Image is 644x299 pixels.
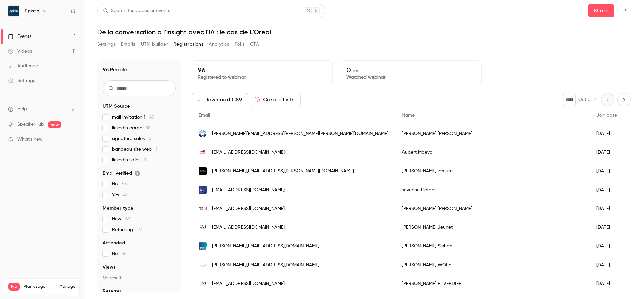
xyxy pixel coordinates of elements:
[590,218,624,237] div: [DATE]
[8,106,76,113] li: help-dropdown-opener
[103,170,140,177] span: Email verified
[122,251,127,256] span: 96
[24,284,55,289] span: Plan usage
[146,126,151,130] span: 18
[173,39,203,50] button: Registrations
[199,148,207,156] img: totalenergies.com
[212,130,388,137] span: [PERSON_NAME][EMAIL_ADDRESS][PERSON_NAME][PERSON_NAME][DOMAIN_NAME]
[48,121,61,128] span: new
[590,143,624,162] div: [DATE]
[198,74,327,81] p: Registered to webinar
[212,280,285,287] span: [EMAIL_ADDRESS][DOMAIN_NAME]
[395,218,590,237] div: [PERSON_NAME] Jeunet
[353,69,359,73] span: 0 %
[251,93,301,106] button: Create Lists
[8,48,32,55] div: Videos
[112,135,151,142] span: signature sales
[395,199,590,218] div: [PERSON_NAME] [PERSON_NAME]
[578,96,596,103] p: Out of 2
[590,237,624,255] div: [DATE]
[250,39,259,50] button: CTA
[8,6,19,16] img: Episto
[25,8,39,14] h6: Episto
[590,180,624,199] div: [DATE]
[212,224,285,231] span: [EMAIL_ADDRESS][DOMAIN_NAME]
[103,264,116,271] span: Views
[125,217,130,221] span: 69
[112,192,127,198] span: Yes
[590,124,624,143] div: [DATE]
[617,93,631,106] button: Next page
[590,199,624,218] div: [DATE]
[395,162,590,180] div: [PERSON_NAME] lamure
[68,137,76,143] iframe: Noticeable Trigger
[97,28,631,36] h1: De la conversation à l’insight avec l’IA : le cas de L'Oréal
[395,255,590,274] div: [PERSON_NAME] WOLF
[103,205,133,212] span: Member type
[199,186,207,194] img: stellantis.com
[199,113,210,118] span: Email
[17,106,27,113] span: Help
[199,205,207,213] img: aski.de
[199,280,207,288] img: cmimedia.fr
[59,284,75,289] a: Manage
[103,103,130,110] span: UTM Source
[8,77,35,84] div: Settings
[395,274,590,293] div: [PERSON_NAME] PILVERDIER
[123,193,127,197] span: 41
[112,157,146,163] span: linkedin sales
[17,136,43,143] span: What's new
[198,66,327,74] p: 96
[590,162,624,180] div: [DATE]
[596,113,617,118] span: Join date
[212,168,354,175] span: [PERSON_NAME][EMAIL_ADDRESS][PERSON_NAME][DOMAIN_NAME]
[8,283,20,291] span: Pro
[112,216,130,222] span: New
[103,66,127,74] h1: 96 People
[199,130,207,138] img: pernod-ricard.com
[346,74,476,81] p: Watched webinar
[137,227,142,232] span: 27
[402,113,415,118] span: Name
[212,261,319,269] span: [PERSON_NAME][EMAIL_ADDRESS][DOMAIN_NAME]
[199,223,207,231] img: cmimedia.fr
[395,143,590,162] div: Aubert Maeva
[149,115,154,120] span: 69
[8,63,38,69] div: Audience
[199,261,207,269] img: presence.fr
[8,33,31,40] div: Events
[590,274,624,293] div: [DATE]
[103,288,121,295] span: Referrer
[112,250,127,257] span: No
[144,158,146,162] span: 1
[112,146,157,153] span: bandeau site web
[209,39,229,50] button: Analytics
[199,242,207,250] img: ipsos.com
[122,182,127,186] span: 55
[103,275,176,281] p: No results
[235,39,245,50] button: Polls
[103,7,170,14] div: Search for videos or events
[199,167,207,175] img: kantar.com
[590,255,624,274] div: [DATE]
[588,4,614,17] button: Share
[346,66,476,74] p: 0
[212,243,319,250] span: [PERSON_NAME][EMAIL_ADDRESS][DOMAIN_NAME]
[149,136,151,141] span: 5
[97,39,116,50] button: Settings
[112,125,151,131] span: linkedin corpo
[141,39,168,50] button: UTM builder
[103,240,125,246] span: Attended
[112,181,127,188] span: No
[112,114,154,121] span: mail invitation 1
[395,237,590,255] div: [PERSON_NAME] Siohan
[212,205,285,212] span: [EMAIL_ADDRESS][DOMAIN_NAME]
[212,186,285,194] span: [EMAIL_ADDRESS][DOMAIN_NAME]
[395,180,590,199] div: severine Lietaer
[121,39,135,50] button: Emails
[156,147,157,152] span: 1
[212,149,285,156] span: [EMAIL_ADDRESS][DOMAIN_NAME]
[192,93,248,106] button: Download CSV
[112,226,142,233] span: Returning
[395,124,590,143] div: [PERSON_NAME] [PERSON_NAME]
